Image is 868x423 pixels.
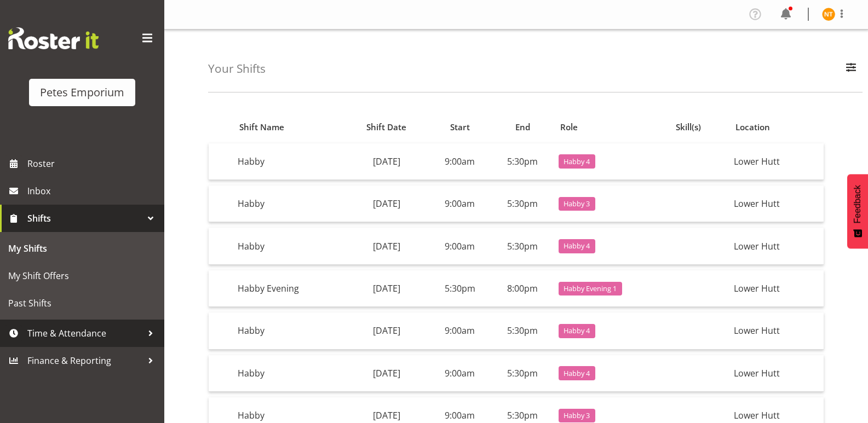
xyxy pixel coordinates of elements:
[428,143,491,180] td: 9:00am
[491,143,554,180] td: 5:30pm
[729,186,824,222] td: Lower Hutt
[564,368,590,379] span: Habby 4
[345,186,429,222] td: [DATE]
[735,121,770,134] span: Location
[853,185,863,223] span: Feedback
[3,235,162,262] a: My Shifts
[3,289,162,317] a: Past Shifts
[428,355,491,392] td: 9:00am
[515,121,530,134] span: End
[428,228,491,264] td: 9:00am
[564,410,590,421] span: Habby 3
[491,312,554,349] td: 5:30pm
[564,241,590,251] span: Habby 4
[428,270,491,307] td: 5:30pm
[428,186,491,222] td: 9:00am
[491,228,554,264] td: 5:30pm
[345,312,429,349] td: [DATE]
[729,355,824,392] td: Lower Hutt
[345,143,429,180] td: [DATE]
[822,8,835,21] img: nicole-thomson8388.jpg
[345,355,429,392] td: [DATE]
[564,283,617,294] span: Habby Evening 1
[729,228,824,264] td: Lower Hutt
[233,355,345,392] td: Habby
[8,240,156,257] span: My Shifts
[345,270,429,307] td: [DATE]
[847,174,868,248] button: Feedback - Show survey
[491,355,554,392] td: 5:30pm
[27,183,159,199] span: Inbox
[208,62,266,75] h4: Your Shifts
[840,57,863,81] button: Filter Employees
[491,186,554,222] td: 5:30pm
[729,312,824,349] td: Lower Hutt
[729,143,824,180] td: Lower Hutt
[40,84,124,101] div: Petes Emporium
[27,325,142,341] span: Time & Attendance
[239,121,284,134] span: Shift Name
[428,312,491,349] td: 9:00am
[233,312,345,349] td: Habby
[560,121,578,134] span: Role
[491,270,554,307] td: 8:00pm
[8,27,99,49] img: Rosterit website logo
[27,210,142,227] span: Shifts
[233,270,345,307] td: Habby Evening
[564,157,590,167] span: Habby 4
[676,121,701,134] span: Skill(s)
[366,121,406,134] span: Shift Date
[8,295,156,311] span: Past Shifts
[450,121,470,134] span: Start
[3,262,162,289] a: My Shift Offers
[729,270,824,307] td: Lower Hutt
[564,326,590,336] span: Habby 4
[233,228,345,264] td: Habby
[345,228,429,264] td: [DATE]
[233,186,345,222] td: Habby
[27,352,142,369] span: Finance & Reporting
[27,155,159,172] span: Roster
[8,268,156,284] span: My Shift Offers
[564,199,590,209] span: Habby 3
[233,143,345,180] td: Habby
